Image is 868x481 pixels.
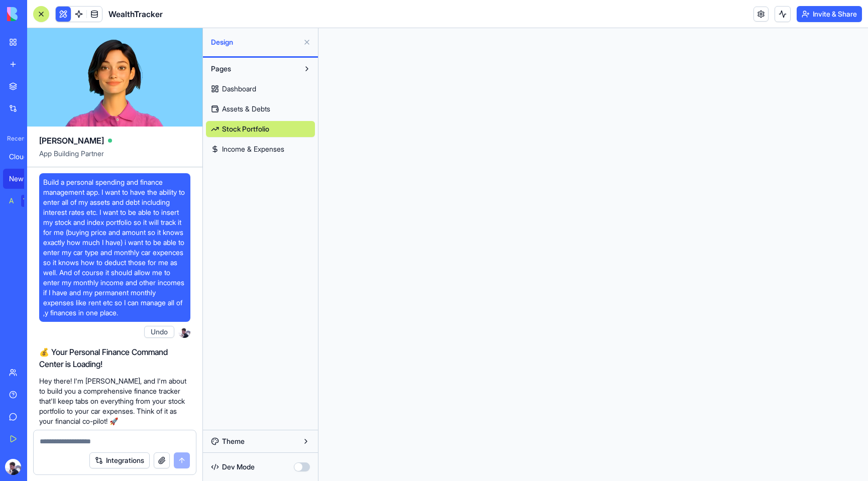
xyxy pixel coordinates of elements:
[89,452,150,468] button: Integrations
[9,152,37,162] div: CloudCost Monitor
[206,61,299,77] button: Pages
[178,326,190,338] img: ACg8ocIp88pyQ1_HRqzBofKyzPjarAR89VkukzseJYGM1mHoXVM7DW-Z=s96-c
[206,141,315,157] a: Income & Expenses
[222,144,284,154] span: Income & Expenses
[3,191,43,211] a: AI Logo GeneratorTRY
[222,84,256,94] span: Dashboard
[206,121,315,137] a: Stock Portfolio
[39,376,190,426] p: Hey there! I'm [PERSON_NAME], and I'm about to build you a comprehensive finance tracker that'll ...
[3,169,43,189] a: New App
[222,462,255,472] span: Dev Mode
[3,135,24,143] span: Recent
[43,177,186,318] span: Build a personal spending and finance management app. I want to have the ability to enter all of ...
[211,64,231,74] span: Pages
[9,196,14,206] div: AI Logo Generator
[21,195,37,207] div: TRY
[7,7,69,21] img: logo
[206,101,315,117] a: Assets & Debts
[5,459,21,475] img: ACg8ocIp88pyQ1_HRqzBofKyzPjarAR89VkukzseJYGM1mHoXVM7DW-Z=s96-c
[211,37,299,47] span: Design
[144,326,174,338] button: Undo
[39,149,190,167] span: App Building Partner
[9,174,37,184] div: New App
[39,135,104,147] span: [PERSON_NAME]
[222,124,269,134] span: Stock Portfolio
[206,81,315,97] a: Dashboard
[222,104,270,114] span: Assets & Debts
[206,433,315,449] button: Theme
[3,147,43,167] a: CloudCost Monitor
[797,6,862,22] button: Invite & Share
[39,346,190,370] h2: 💰 Your Personal Finance Command Center is Loading!
[108,8,163,20] span: WealthTracker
